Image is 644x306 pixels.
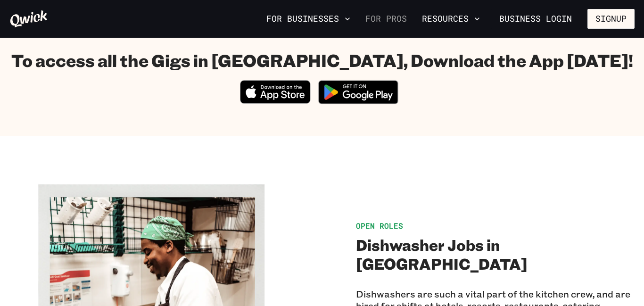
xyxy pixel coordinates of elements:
[11,50,633,71] h1: To access all the Gigs in [GEOGRAPHIC_DATA], Download the App [DATE]!
[313,74,404,110] img: Get it on Google Play
[356,235,635,273] h2: Dishwasher Jobs in [GEOGRAPHIC_DATA]
[491,9,580,29] a: Business Login
[587,9,635,29] button: Signup
[356,221,403,231] span: Open Roles
[362,11,411,27] a: For Pros
[240,96,311,106] a: Download on the App Store
[263,11,354,27] button: For Businesses
[418,11,484,27] button: Resources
